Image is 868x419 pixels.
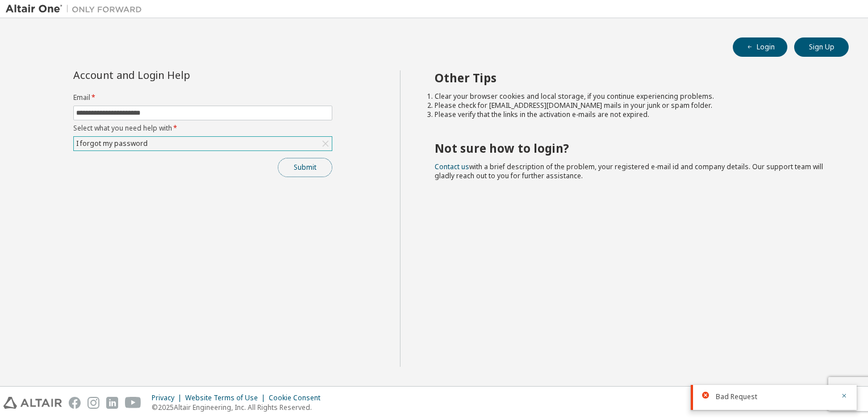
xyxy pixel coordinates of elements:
[435,110,829,119] li: Please verify that the links in the activation e-mails are not expired.
[435,162,823,181] span: with a brief description of the problem, your registered e-mail id and company details. Our suppo...
[435,92,829,101] li: Clear your browser cookies and local storage, if you continue experiencing problems.
[435,70,829,85] h2: Other Tips
[69,397,81,409] img: facebook.svg
[269,393,327,403] div: Cookie Consent
[733,37,787,57] button: Login
[152,403,327,412] p: © 2025 Altair Engineering, Inc. All Rights Reserved.
[87,397,99,409] img: instagram.svg
[435,162,469,171] a: Contact us
[106,397,118,409] img: linkedin.svg
[6,3,148,15] img: Altair One
[125,397,141,409] img: youtube.svg
[794,37,849,57] button: Sign Up
[73,70,281,79] div: Account and Login Help
[435,101,829,110] li: Please check for [EMAIL_ADDRESS][DOMAIN_NAME] mails in your junk or spam folder.
[74,137,149,150] div: I forgot my password
[74,137,332,150] div: I forgot my password
[716,392,757,401] span: Bad Request
[185,393,269,403] div: Website Terms of Use
[278,158,332,177] button: Submit
[152,393,185,403] div: Privacy
[73,93,332,102] label: Email
[73,124,332,133] label: Select what you need help with
[3,397,62,409] img: altair_logo.svg
[435,141,829,156] h2: Not sure how to login?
